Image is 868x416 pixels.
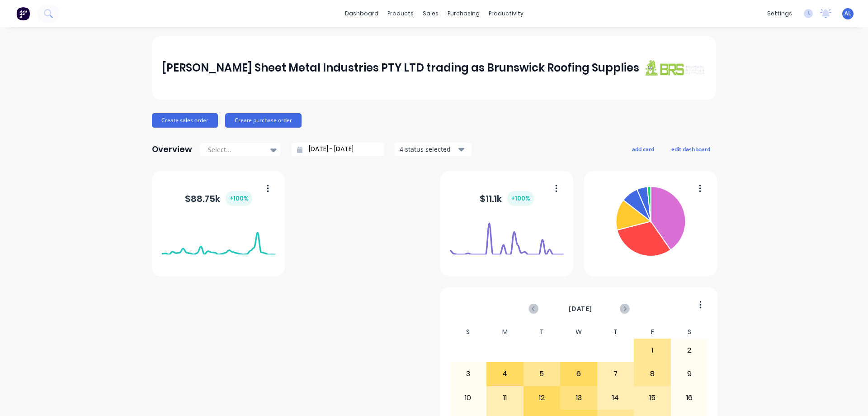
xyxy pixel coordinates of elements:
img: Factory [16,7,30,20]
div: 4 status selected [400,144,457,154]
div: 14 [598,387,634,409]
div: + 100 % [226,191,252,206]
div: M [486,325,524,339]
div: + 100 % [507,191,534,206]
img: J A Sheet Metal Industries PTY LTD trading as Brunswick Roofing Supplies [643,59,706,76]
div: productivity [484,7,528,20]
div: 5 [524,363,560,385]
button: 4 status selected [395,143,472,156]
a: dashboard [340,7,383,20]
div: 11 [487,387,523,409]
div: 7 [598,363,634,385]
button: Create sales order [152,113,218,128]
div: Overview [152,140,192,158]
div: S [671,325,708,339]
div: $ 11.1k [480,191,534,206]
div: 8 [634,363,670,385]
div: [PERSON_NAME] Sheet Metal Industries PTY LTD trading as Brunswick Roofing Supplies [162,59,639,77]
div: sales [418,7,443,20]
div: 6 [561,363,597,385]
div: purchasing [443,7,484,20]
div: 2 [671,339,708,362]
div: T [597,325,634,339]
div: 16 [671,387,708,409]
div: settings [763,7,797,20]
div: 3 [450,363,486,385]
button: Create purchase order [225,113,302,128]
div: 1 [634,339,670,362]
span: [DATE] [569,304,592,314]
div: $ 88.75k [185,191,252,206]
button: add card [626,143,660,155]
button: edit dashboard [665,143,716,155]
div: 15 [634,387,670,409]
div: S [450,325,487,339]
div: 13 [561,387,597,409]
div: 10 [450,387,486,409]
div: products [383,7,418,20]
div: 12 [524,387,560,409]
div: 4 [487,363,523,385]
div: W [560,325,597,339]
div: F [634,325,671,339]
div: T [524,325,561,339]
div: 9 [671,363,708,385]
span: AL [844,10,851,18]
